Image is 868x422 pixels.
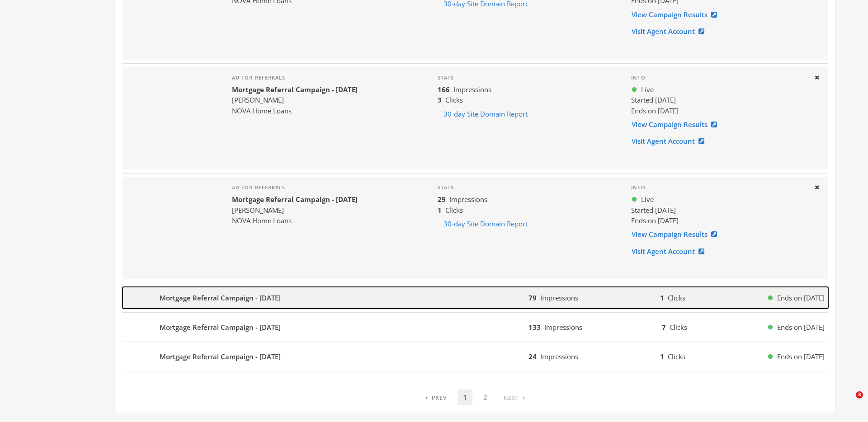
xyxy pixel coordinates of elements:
[631,133,710,150] a: Visit Agent Account
[438,195,446,204] b: 29
[631,216,679,225] span: Ends on [DATE]
[641,194,654,205] span: Live
[544,323,582,332] span: Impressions
[777,352,825,362] span: Ends on [DATE]
[837,391,859,413] iframe: Intercom live chat
[232,216,358,226] div: NOVA Home Loans
[498,389,531,405] a: Next
[438,75,617,81] h4: Stats
[123,287,828,309] button: Mortgage Referral Campaign - [DATE]79Impressions1ClicksEnds on [DATE]
[631,243,710,260] a: Visit Agent Account
[232,106,358,116] div: NOVA Home Loans
[631,106,679,115] span: Ends on [DATE]
[232,184,358,191] h4: Ad for referrals
[438,206,442,215] b: 1
[540,352,578,361] span: Impressions
[631,205,807,216] div: Started [DATE]
[449,195,487,204] span: Impressions
[668,352,685,361] span: Clicks
[123,316,828,338] button: Mortgage Referral Campaign - [DATE]133Impressions7ClicksEnds on [DATE]
[668,293,685,302] span: Clicks
[856,391,863,399] span: 3
[438,184,617,191] h4: Stats
[160,293,281,303] b: Mortgage Referral Campaign - [DATE]
[232,95,358,105] div: [PERSON_NAME]
[662,323,666,332] b: 7
[420,389,531,405] nav: pagination
[445,206,463,215] span: Clicks
[232,195,358,204] b: Mortgage Referral Campaign - [DATE]
[528,323,541,332] b: 133
[232,75,358,81] h4: Ad for referrals
[232,85,358,94] b: Mortgage Referral Campaign - [DATE]
[438,216,533,232] button: 30-day Site Domain Report
[631,95,807,105] div: Started [DATE]
[458,389,472,405] a: 1
[670,323,687,332] span: Clicks
[540,293,578,302] span: Impressions
[660,293,664,302] b: 1
[160,352,281,362] b: Mortgage Referral Campaign - [DATE]
[528,293,537,302] b: 79
[438,95,442,104] b: 3
[453,85,491,94] span: Impressions
[631,23,710,40] a: Visit Agent Account
[777,293,825,303] span: Ends on [DATE]
[232,205,358,216] div: [PERSON_NAME]
[631,226,723,243] a: View Campaign Results
[445,95,463,104] span: Clicks
[438,85,450,94] b: 166
[660,352,664,361] b: 1
[123,346,828,367] button: Mortgage Referral Campaign - [DATE]24Impressions1ClicksEnds on [DATE]
[523,393,525,402] span: ›
[478,389,493,405] a: 2
[160,322,281,333] b: Mortgage Referral Campaign - [DATE]
[777,322,825,333] span: Ends on [DATE]
[438,106,533,122] button: 30-day Site Domain Report
[631,116,723,133] a: View Campaign Results
[528,352,537,361] b: 24
[641,84,654,95] span: Live
[631,75,807,81] h4: Info
[631,6,723,23] a: View Campaign Results
[631,184,807,191] h4: Info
